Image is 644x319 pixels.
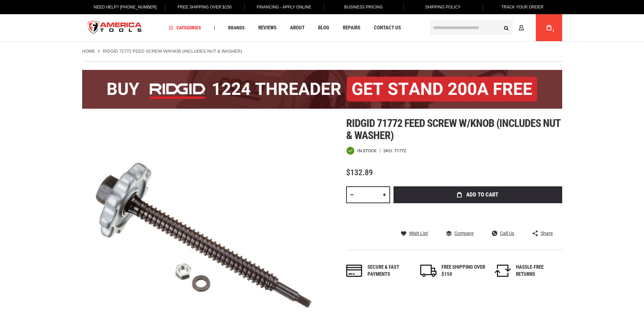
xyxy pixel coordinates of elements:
[394,149,406,153] div: 71772
[541,231,553,236] span: Share
[290,25,305,30] span: About
[420,265,436,277] img: shipping
[392,205,564,225] iframe: Secure express checkout frame
[516,264,560,278] div: HASSLE-FREE RETURNS
[103,49,242,54] strong: RIDGID 71772 FEED SCREW W/KNOB (INCLUDES NUT & WASHER)
[367,264,411,278] div: Secure & fast payments
[169,25,201,30] span: Categories
[495,265,511,277] img: returns
[549,298,644,319] iframe: LiveChat chat widget
[340,23,363,32] a: Repairs
[552,29,554,32] span: 1
[82,15,148,41] img: America Tools
[543,14,555,41] a: 1
[315,23,332,32] a: Blog
[166,23,204,32] a: Categories
[492,230,514,236] a: Call Us
[258,25,277,30] span: Reviews
[446,230,474,236] a: Compare
[287,23,308,32] a: About
[346,147,377,155] div: Availability
[82,15,148,41] a: store logo
[374,25,401,30] span: Contact Us
[357,149,377,153] span: In stock
[454,231,474,236] span: Compare
[466,192,498,197] span: Add to Cart
[500,21,513,34] button: Search
[371,23,404,32] a: Contact Us
[383,149,394,153] strong: SKU
[393,186,562,203] button: Add to Cart
[225,23,248,32] a: Brands
[425,5,461,9] span: Shipping Policy
[228,25,245,30] span: Brands
[442,264,485,278] div: FREE SHIPPING OVER $150
[82,48,95,54] a: Home
[409,231,428,236] span: Wish List
[255,23,280,32] a: Reviews
[343,25,360,30] span: Repairs
[401,230,428,236] a: Wish List
[346,117,560,142] span: Ridgid 71772 feed screw w/knob (includes nut & washer)
[346,265,362,277] img: payments
[82,70,562,109] img: BOGO: Buy the RIDGID® 1224 Threader (26092), get the 92467 200A Stand FREE!
[500,231,514,236] span: Call Us
[346,168,373,177] span: $132.89
[318,25,329,30] span: Blog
